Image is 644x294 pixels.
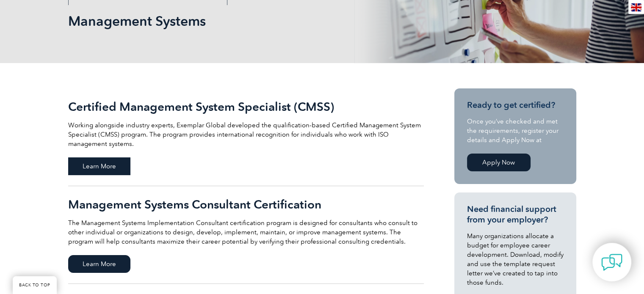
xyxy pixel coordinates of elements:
span: Learn More [68,255,130,273]
a: Apply Now [467,154,531,171]
img: en [631,3,641,11]
h2: Management Systems Consultant Certification [68,198,424,211]
a: Certified Management System Specialist (CMSS) Working alongside industry experts, Exemplar Global... [68,88,424,186]
h3: Ready to get certified? [467,100,564,110]
h2: Certified Management System Specialist (CMSS) [68,100,424,113]
h3: Need financial support from your employer? [467,204,564,225]
p: The Management Systems Implementation Consultant certification program is designed for consultant... [68,218,424,246]
span: Learn More [68,157,130,175]
p: Working alongside industry experts, Exemplar Global developed the qualification-based Certified M... [68,121,424,148]
img: contact-chat.png [601,252,622,273]
a: Management Systems Consultant Certification The Management Systems Implementation Consultant cert... [68,186,424,284]
h1: Management Systems [68,13,393,29]
p: Once you’ve checked and met the requirements, register your details and Apply Now at [467,117,564,145]
a: BACK TO TOP [13,276,57,294]
p: Many organizations allocate a budget for employee career development. Download, modify and use th... [467,231,564,287]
